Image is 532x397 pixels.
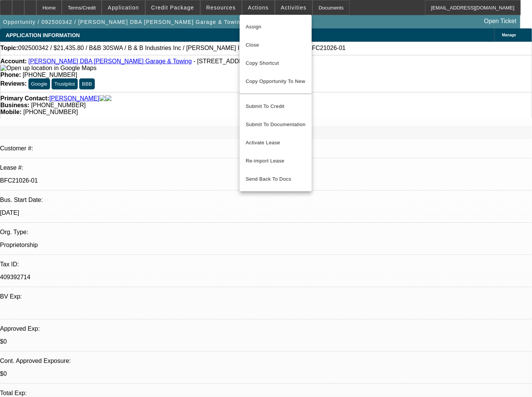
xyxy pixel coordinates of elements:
[246,158,284,164] span: Re-import Lease
[246,59,306,68] span: Copy Shortcut
[246,175,306,184] span: Send Back To Docs
[246,120,306,129] span: Submit To Documentation
[246,22,306,31] span: Assign
[246,78,305,84] span: Copy Opportunity To New
[246,138,306,147] span: Activate Lease
[246,102,306,111] span: Submit To Credit
[246,41,306,50] span: Close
